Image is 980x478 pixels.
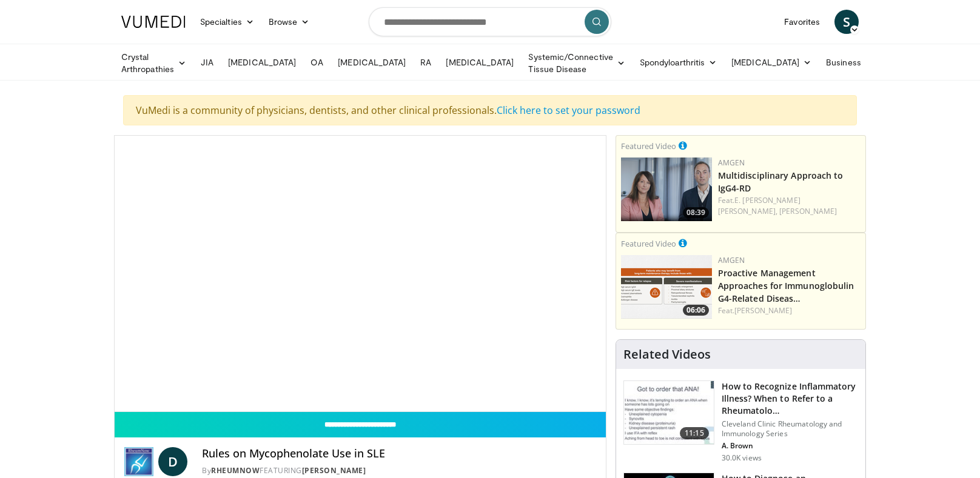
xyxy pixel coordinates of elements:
[722,441,858,451] p: A. Brown
[221,50,303,75] a: [MEDICAL_DATA]
[621,158,712,221] img: 04ce378e-5681-464e-a54a-15375da35326.png.150x105_q85_crop-smart_upscale.png
[779,206,837,216] a: [PERSON_NAME]
[114,51,193,75] a: Crystal Arthropathies
[331,50,413,75] a: [MEDICAL_DATA]
[302,465,366,476] a: [PERSON_NAME]
[497,104,640,117] a: Click here to set your password
[724,50,819,75] a: [MEDICAL_DATA]
[621,238,676,249] small: Featured Video
[193,50,221,75] a: JIA
[621,141,676,151] small: Featured Video
[211,465,260,476] a: RheumNow
[718,158,745,168] a: Amgen
[718,195,861,217] div: Feat.
[633,50,724,75] a: Spondyloarthritis
[722,419,858,439] p: Cleveland Clinic Rheumatology and Immunology Series
[683,207,709,218] span: 08:39
[718,255,745,265] a: Amgen
[261,10,317,34] a: Browse
[158,447,187,476] a: D
[621,158,712,221] a: 08:39
[623,380,858,463] a: 11:15 How to Recognize Inflammatory Illness? When to Refer to a Rheumatolo… Cleveland Clinic Rheu...
[722,453,762,463] p: 30.0K views
[438,50,521,75] a: [MEDICAL_DATA]
[624,381,714,444] img: 5cecf4a9-46a2-4e70-91ad-1322486e7ee4.150x105_q85_crop-smart_upscale.jpg
[777,10,827,34] a: Favorites
[623,347,711,362] h4: Related Videos
[718,305,861,316] div: Feat.
[369,7,611,36] input: Search topics, interventions
[202,465,596,476] div: By FEATURING
[683,305,709,316] span: 06:06
[115,136,606,412] video-js: Video Player
[722,380,858,417] h3: How to Recognize Inflammatory Illness? When to Refer to a Rheumatolo…
[202,447,596,460] h4: Rules on Mycophenolate Use in SLE
[193,10,261,34] a: Specialties
[834,10,859,34] a: S
[621,255,712,319] a: 06:06
[124,447,153,476] img: RheumNow
[734,305,792,316] a: [PERSON_NAME]
[718,195,800,216] a: E. [PERSON_NAME] [PERSON_NAME],
[413,50,438,75] a: RA
[718,170,844,194] a: Multidisciplinary Approach to IgG4-RD
[680,427,709,439] span: 11:15
[303,50,331,75] a: OA
[121,16,186,28] img: VuMedi Logo
[521,51,632,75] a: Systemic/Connective Tissue Disease
[621,255,712,319] img: b07e8bac-fd62-4609-bac4-e65b7a485b7c.png.150x105_q85_crop-smart_upscale.png
[718,267,854,304] a: Proactive Management Approaches for Immunoglobulin G4-Related Diseas…
[123,95,857,125] div: VuMedi is a community of physicians, dentists, and other clinical professionals.
[819,50,881,75] a: Business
